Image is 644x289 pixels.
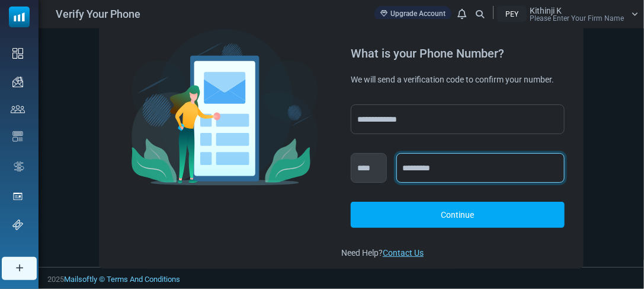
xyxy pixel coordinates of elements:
a: Upgrade Account [374,6,451,21]
img: contacts-icon.svg [11,105,25,113]
a: PEY Kithinji K Please Enter Your Firm Name [497,6,638,22]
img: mailsoftly_icon_blue_white.svg [9,7,30,27]
div: What is your Phone Number? [351,47,565,59]
span: translation missing: en.layouts.footer.terms_and_conditions [107,275,180,284]
img: campaigns-icon.png [12,77,23,87]
img: landing_pages.svg [12,191,23,202]
a: Terms And Conditions [107,275,180,284]
footer: 2025 [39,267,644,288]
img: support-icon.svg [12,220,23,230]
img: email-templates-icon.svg [12,131,23,142]
div: PEY [497,6,527,22]
span: Kithinji K [530,7,562,15]
a: Contact Us [383,248,424,258]
a: Continue [351,202,565,228]
div: We will send a verification code to confirm your number. [351,74,565,85]
img: dashboard-icon.svg [12,48,23,59]
img: workflow.svg [12,160,25,173]
span: Verify Your Phone [56,6,140,22]
span: Please Enter Your Firm Name [530,15,624,22]
a: Mailsoftly © [64,275,105,284]
div: Need Help? [341,247,574,259]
